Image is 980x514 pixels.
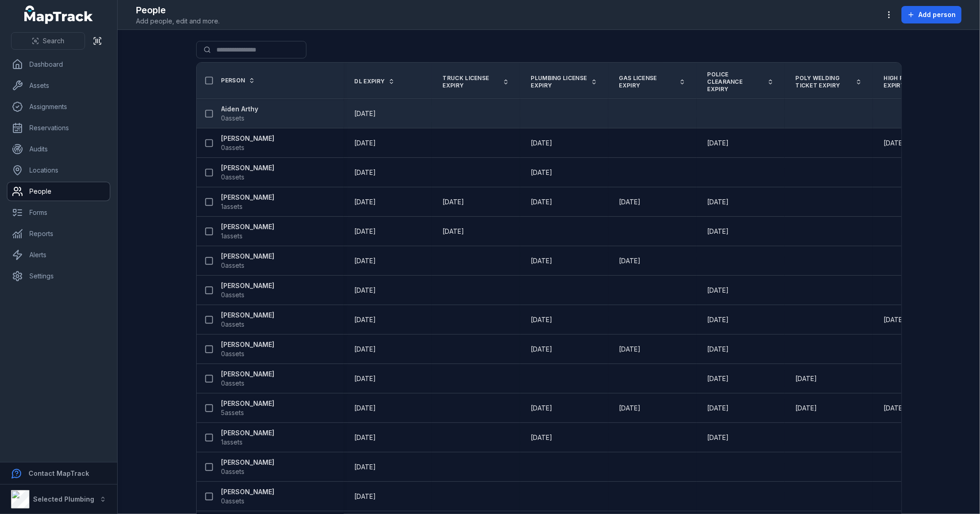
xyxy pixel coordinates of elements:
a: Forms [7,203,110,222]
a: Person [221,77,255,84]
time: 1/30/2026, 12:00:00 AM [355,256,376,266]
a: [PERSON_NAME]1assets [221,222,275,241]
time: 2/11/2032, 12:00:00 AM [355,139,376,148]
time: 6/9/2027, 12:00:00 AM [708,404,729,413]
span: 0 assets [221,173,245,182]
button: Add person [901,6,962,23]
span: 1 assets [221,231,243,241]
a: Audits [7,140,110,158]
span: [DATE] [708,375,729,382]
strong: [PERSON_NAME] [221,134,275,143]
span: Gas License Expiry [619,75,675,89]
span: 0 assets [221,497,245,506]
time: 8/27/2027, 12:00:00 AM [531,433,553,442]
time: 7/29/2027, 12:00:00 AM [708,197,729,207]
a: Truck License Expiry [443,75,509,89]
time: 7/13/2028, 12:00:00 AM [884,315,906,324]
time: 11/6/2028, 12:00:00 AM [619,256,641,266]
span: Add people, edit and more. [136,17,220,26]
span: [DATE] [355,375,376,382]
h2: People [136,4,220,17]
strong: [PERSON_NAME] [221,487,275,497]
time: 8/13/2026, 12:00:00 AM [796,404,817,413]
span: [DATE] [884,139,906,147]
a: [PERSON_NAME]1assets [221,193,275,211]
span: [DATE] [619,345,641,353]
span: Plumbing License Expiry [531,75,587,89]
strong: [PERSON_NAME] [221,399,275,408]
time: 6/15/2025, 12:00:00 AM [355,227,376,236]
span: Add person [918,10,956,19]
span: [DATE] [619,404,641,412]
span: [DATE] [355,492,376,500]
time: 10/19/2025, 12:00:00 AM [355,109,376,118]
time: 10/14/2027, 12:00:00 AM [531,315,553,324]
span: [DATE] [796,404,817,412]
a: Assignments [7,98,110,116]
a: High Risk License Expiry [884,75,950,89]
strong: [PERSON_NAME] [221,222,275,231]
span: [DATE] [355,463,376,471]
a: Locations [7,161,110,179]
span: [DATE] [708,139,729,147]
a: DL expiry [355,78,395,85]
strong: [PERSON_NAME] [221,370,275,379]
span: [DATE] [355,110,376,117]
span: [DATE] [355,404,376,412]
time: 1/7/2027, 12:00:00 AM [355,404,376,413]
a: Gas License Expiry [619,75,685,89]
span: [DATE] [796,375,817,382]
time: 7/1/2029, 12:00:00 AM [355,315,376,324]
span: [DATE] [531,345,553,353]
span: 0 assets [221,114,245,123]
span: [DATE] [443,227,465,235]
span: [DATE] [884,316,906,323]
span: 1 assets [221,202,243,211]
time: 6/15/2025, 12:00:00 AM [443,227,465,236]
span: [DATE] [355,227,376,235]
a: [PERSON_NAME]0assets [221,370,275,388]
span: 0 assets [221,261,245,270]
a: Poly Welding Ticket expiry [796,75,862,89]
a: [PERSON_NAME]0assets [221,458,275,476]
span: 1 assets [221,438,243,447]
time: 5/12/2027, 12:00:00 AM [708,433,729,442]
time: 4/18/2025, 12:00:00 AM [796,374,817,383]
span: [DATE] [708,433,729,441]
span: [DATE] [619,257,641,265]
a: Aiden Arthy0assets [221,104,259,123]
a: [PERSON_NAME]0assets [221,311,275,329]
span: [DATE] [708,345,729,353]
span: [DATE] [708,404,729,412]
strong: [PERSON_NAME] [221,428,275,438]
time: 2/27/2028, 12:00:00 AM [531,168,553,177]
span: [DATE] [355,257,376,265]
button: Search [11,32,85,50]
strong: [PERSON_NAME] [221,458,275,467]
span: [DATE] [708,286,729,294]
time: 3/1/2026, 12:00:00 AM [708,139,729,148]
span: [DATE] [884,404,906,412]
a: MapTrack [24,6,93,24]
a: [PERSON_NAME]1assets [221,428,275,447]
time: 7/13/2027, 12:00:00 AM [708,227,729,236]
span: [DATE] [355,316,376,323]
span: High Risk License Expiry [884,75,940,89]
a: Assets [7,76,110,95]
span: Search [43,36,64,46]
time: 2/12/2026, 12:00:00 AM [355,168,376,177]
a: Plumbing License Expiry [531,75,597,89]
strong: Aiden Arthy [221,104,259,114]
a: Reservations [7,119,110,137]
a: [PERSON_NAME]5assets [221,399,275,417]
strong: [PERSON_NAME] [221,163,275,173]
span: 0 assets [221,379,245,388]
time: 9/11/2026, 12:00:00 AM [708,286,729,295]
strong: Selected Plumbing [33,495,94,503]
a: [PERSON_NAME]0assets [221,340,275,358]
time: 7/4/2027, 12:00:00 AM [884,139,906,148]
time: 12/21/2025, 12:00:00 AM [355,286,376,295]
time: 2/27/2028, 12:00:00 AM [619,345,641,354]
span: [DATE] [443,198,465,206]
time: 9/27/2026, 12:00:00 AM [355,433,376,442]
